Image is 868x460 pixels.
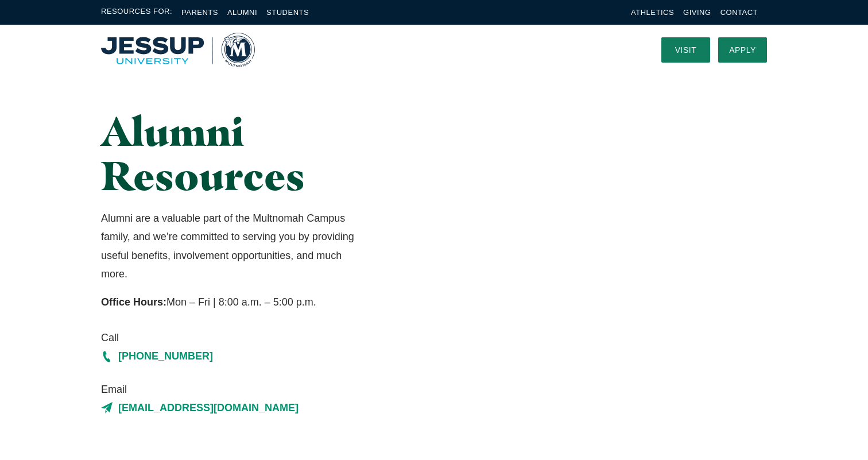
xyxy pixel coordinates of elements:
[410,109,767,314] img: Two Graduates Laughing
[720,8,758,17] a: Contact
[101,33,255,67] img: Multnomah University Logo
[101,328,366,347] span: Call
[101,109,366,198] h1: Alumni Resources
[101,296,166,308] strong: Office Hours:
[101,6,172,19] span: Resources For:
[101,293,366,311] p: Mon – Fri | 8:00 a.m. – 5:00 p.m.
[631,8,674,17] a: Athletics
[101,380,366,399] span: Email
[101,347,366,365] a: [PHONE_NUMBER]
[661,37,710,63] a: Visit
[718,37,767,63] a: Apply
[101,399,366,417] a: [EMAIL_ADDRESS][DOMAIN_NAME]
[683,8,711,17] a: Giving
[266,8,309,17] a: Students
[227,8,257,17] a: Alumni
[101,33,255,67] a: Home
[101,209,366,284] p: Alumni are a valuable part of the Multnomah Campus family, and we’re committed to serving you by ...
[181,8,218,17] a: Parents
